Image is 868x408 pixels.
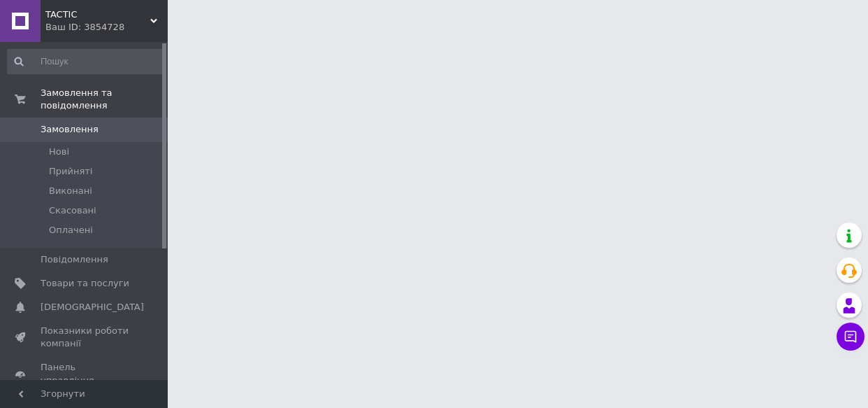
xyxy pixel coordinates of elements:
span: Замовлення та повідомлення [41,87,168,112]
button: Чат з покупцем [837,323,865,351]
span: [DEMOGRAPHIC_DATA] [41,301,144,314]
span: Повідомлення [41,253,108,266]
span: Товари та послуги [41,277,129,290]
input: Пошук [7,49,164,74]
span: Виконані [49,185,92,197]
span: Показники роботи компанії [41,325,129,350]
span: Прийняті [49,165,92,178]
span: Замовлення [41,123,99,136]
span: TACTIC [45,8,150,21]
span: Оплачені [49,224,93,237]
span: Скасовані [49,204,96,217]
span: Нові [49,146,69,158]
div: Ваш ID: 3854728 [45,21,168,34]
span: Панель управління [41,361,129,386]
